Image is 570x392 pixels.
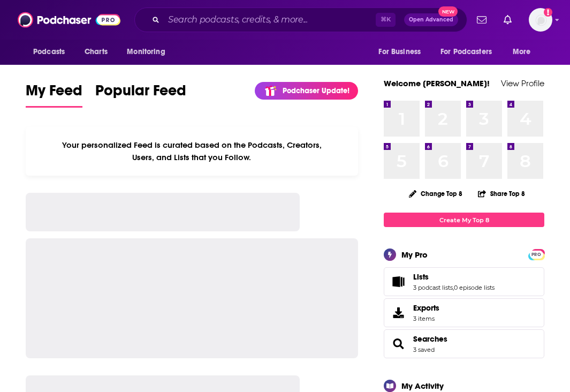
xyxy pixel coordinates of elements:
svg: Add a profile image [544,8,552,17]
div: Your personalized Feed is curated based on the Podcasts, Creators, Users, and Lists that you Follow. [26,127,358,176]
a: Show notifications dropdown [473,11,491,29]
span: Searches [384,329,544,358]
span: Exports [413,303,439,313]
div: My Pro [401,250,428,260]
a: Show notifications dropdown [499,11,516,29]
span: Logged in as oliviaschaefers [529,8,552,32]
a: Charts [78,42,114,62]
span: Monitoring [127,44,165,59]
span: New [438,6,458,17]
button: Show profile menu [529,8,552,32]
button: open menu [371,42,434,62]
a: PRO [530,250,543,258]
span: My Feed [26,81,82,106]
span: , [453,284,454,291]
button: Open AdvancedNew [404,13,458,26]
div: My Activity [401,381,444,391]
a: View Profile [501,78,544,88]
button: Change Top 8 [402,187,469,200]
div: Search podcasts, credits, & more... [134,7,467,32]
span: Popular Feed [95,81,186,106]
input: Search podcasts, credits, & more... [164,11,376,28]
a: Lists [413,272,495,282]
a: Welcome [PERSON_NAME]! [384,78,490,88]
a: 3 saved [413,346,435,353]
span: Exports [387,305,409,320]
a: Lists [387,274,409,289]
a: 0 episode lists [454,284,495,291]
span: For Podcasters [440,44,492,59]
button: open menu [434,42,507,62]
span: 3 items [413,315,439,322]
a: Exports [384,298,544,327]
a: Searches [387,336,409,351]
span: PRO [530,251,543,259]
a: Popular Feed [95,81,186,108]
a: Create My Top 8 [384,213,544,227]
span: Lists [413,272,429,282]
img: Podchaser - Follow, Share and Rate Podcasts [18,10,120,30]
span: More [513,44,531,59]
a: My Feed [26,81,82,108]
button: open menu [26,42,79,62]
a: 3 podcast lists [413,284,453,291]
span: ⌘ K [376,13,396,27]
p: Podchaser Update! [283,86,349,95]
span: Podcasts [33,44,65,59]
button: open menu [505,42,544,62]
button: open menu [119,42,179,62]
span: For Business [378,44,421,59]
span: Lists [384,267,544,296]
span: Open Advanced [409,17,453,22]
img: User Profile [529,8,552,32]
button: Share Top 8 [477,183,526,204]
span: Charts [85,44,108,59]
a: Searches [413,334,447,344]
